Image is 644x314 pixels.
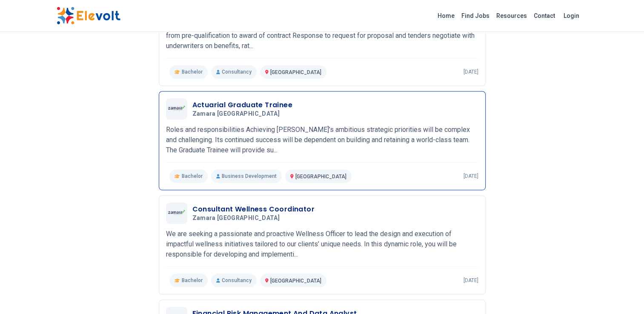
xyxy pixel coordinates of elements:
span: Bachelor [182,173,203,180]
p: [DATE] [464,69,478,75]
p: [DATE] [464,173,478,180]
iframe: Chat Widget [601,273,644,314]
h3: Consultant Wellness Coordinator [192,204,315,214]
span: [GEOGRAPHIC_DATA] [270,69,321,75]
span: Zamara [GEOGRAPHIC_DATA] [192,110,280,118]
span: Bachelor [182,277,203,284]
span: [GEOGRAPHIC_DATA] [295,174,346,180]
a: Login [558,7,584,24]
p: [DATE] [464,277,478,284]
p: Roles and responsibilities Achieving [PERSON_NAME]’s ambitious strategic priorities will be compl... [166,125,478,155]
a: Home [434,9,458,23]
span: Bachelor [182,69,203,75]
iframe: Advertisement [499,38,588,294]
h3: Actuarial Graduate Trainee [192,100,292,110]
iframe: Advertisement [57,38,145,294]
span: [GEOGRAPHIC_DATA] [270,278,321,284]
a: Resources [493,9,530,23]
p: Consultancy [211,274,257,287]
a: Contact [530,9,558,23]
img: Elevolt [57,7,120,25]
a: Find Jobs [458,9,493,23]
a: Zamara KenyaConsultant Wellness CoordinatorZamara [GEOGRAPHIC_DATA]We are seeking a passionate an... [166,203,478,287]
img: Zamara Kenya [168,210,185,217]
p: Consultancy [211,65,257,79]
p: Business Development [211,169,282,183]
span: Zamara [GEOGRAPHIC_DATA] [192,214,280,222]
p: We are seeking a passionate and proactive Wellness Officer to lead the design and execution of im... [166,229,478,260]
img: Zamara Kenya [168,106,185,113]
a: Zamara KenyaActuarial Graduate TraineeZamara [GEOGRAPHIC_DATA]Roles and responsibilities Achievin... [166,98,478,183]
p: CORE RESPONSIBILITIES OF THIS ROLE INCLUDE: New Business Acquisition Drive the sales process from... [166,20,478,51]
